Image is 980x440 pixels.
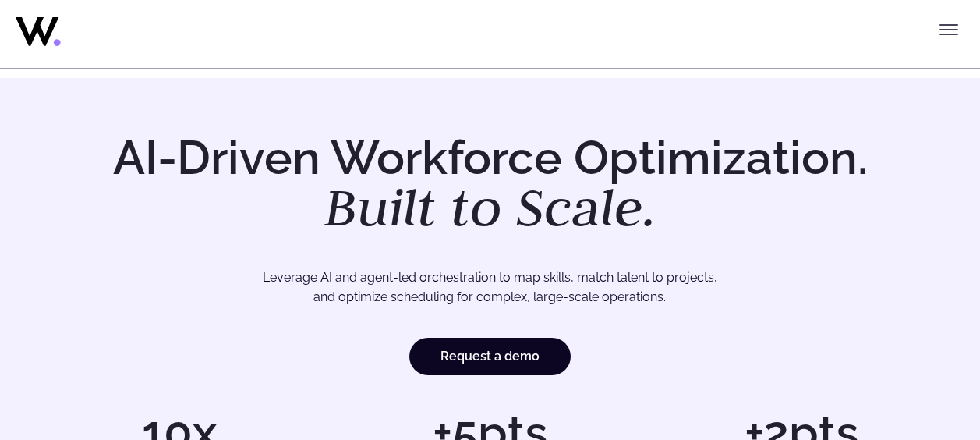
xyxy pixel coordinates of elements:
[91,134,890,234] h1: AI-Driven Workforce Optimization.
[77,268,903,307] p: Leverage AI and agent-led orchestration to map skills, match talent to projects, and optimize sch...
[324,172,656,241] em: Built to Scale.
[409,338,571,375] a: Request a demo
[933,14,964,45] button: Toggle menu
